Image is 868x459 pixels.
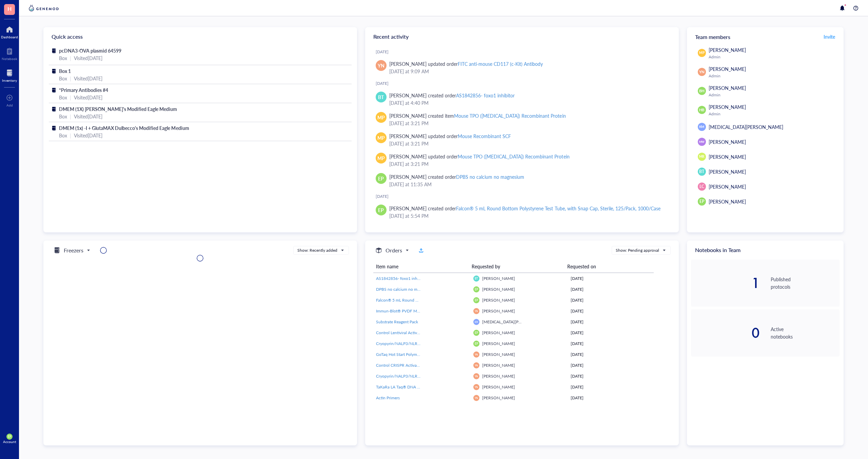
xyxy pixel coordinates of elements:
[571,308,651,314] div: [DATE]
[371,89,673,109] a: BT[PERSON_NAME] created orderAS1842856- foxo1 inhibitor[DATE] at 4:40 PM
[70,94,71,101] div: |
[571,319,651,325] div: [DATE]
[74,113,102,120] div: Visited [DATE]
[699,88,705,94] span: BH
[59,54,67,62] div: Box
[389,132,511,140] div: [PERSON_NAME] updated order
[571,362,651,368] div: [DATE]
[74,54,102,62] div: Visited [DATE]
[482,373,515,379] span: [PERSON_NAME]
[377,114,385,121] span: MP
[699,169,704,175] span: BT
[7,4,12,13] span: H
[365,27,679,46] div: Recent activity
[59,106,177,112] span: DMEM (1X) [PERSON_NAME]'s Modified Eagle Medium
[371,202,673,222] a: EP[PERSON_NAME] created orderFalcon® 5 mL Round Bottom Polystyrene Test Tube, with Snap Cap, Ster...
[59,113,67,120] div: Box
[475,309,478,312] span: YN
[70,54,71,62] div: |
[699,125,704,129] span: KM
[687,27,844,46] div: Team members
[458,153,569,160] div: Mouse TPO ([MEDICAL_DATA]) Recombinant Protein
[43,27,357,46] div: Quick access
[377,134,385,141] span: MP
[389,119,668,127] div: [DATE] at 3:21 PM
[458,60,543,67] div: FITC anti-mouse CD117 (c-Kit) Antibody
[824,33,835,40] span: Invite
[376,275,468,282] a: AS1842856- foxo1 inhibitor
[389,140,668,147] div: [DATE] at 3:21 PM
[371,109,673,130] a: MP[PERSON_NAME] created itemMouse TPO ([MEDICAL_DATA]) Recombinant Protein[DATE] at 3:21 PM
[376,395,400,401] span: Actin Primers
[74,132,102,139] div: Visited [DATE]
[709,103,746,110] span: [PERSON_NAME]
[59,132,67,139] div: Box
[59,125,189,131] span: DMEM (1x) -I + GlutaMAX Dulbecco's Modified Eagle Medium
[2,46,17,61] a: Notebook
[371,57,673,78] a: YN[PERSON_NAME] updated orderFITC anti-mouse CD117 (c-Kit) Antibody[DATE] at 9:09 AM
[709,65,746,72] span: [PERSON_NAME]
[376,308,488,314] span: Immun-Blot® PVDF Membrane, Roll, 26 cm x 3.3 m, 1620177
[376,395,468,401] a: Actin Primers
[687,241,844,260] div: Notebooks in Team
[1,35,18,39] div: Dashboard
[571,341,651,347] div: [DATE]
[475,353,478,356] span: YN
[59,87,108,93] span: *Primary Antibodies #4
[59,94,67,101] div: Box
[8,435,11,438] span: EP
[376,341,481,346] span: Cryopyrin/NALP3/NLRP3 Lentiviral Activation Particles (m)
[378,175,384,182] span: EP
[377,154,385,162] span: MP
[376,351,468,358] a: GoTaq Hot Start Polymerase
[6,103,13,107] div: Add
[571,330,651,336] div: [DATE]
[823,31,835,42] a: Invite
[389,173,525,180] div: [PERSON_NAME] created order
[709,168,746,175] span: [PERSON_NAME]
[475,396,478,399] span: YN
[699,184,704,190] span: LC
[691,326,760,340] div: 0
[376,373,468,379] a: Cryopyrin/NALP3/NLRP3 CRISPR Activation Plasmid (m)
[475,299,478,302] span: EP
[70,113,71,120] div: |
[70,75,71,82] div: |
[482,395,515,401] span: [PERSON_NAME]
[59,75,67,82] div: Box
[389,180,668,188] div: [DATE] at 11:35 AM
[27,4,60,12] img: genemod-logo
[389,92,515,99] div: [PERSON_NAME] created order
[389,112,566,119] div: [PERSON_NAME] created item
[709,183,746,190] span: [PERSON_NAME]
[3,440,16,444] div: Account
[571,297,651,303] div: [DATE]
[386,246,402,254] h5: Orders
[482,297,515,303] span: [PERSON_NAME]
[469,260,565,273] th: Requested by
[371,130,673,150] a: MP[PERSON_NAME] updated orderMouse Recombinant SCF[DATE] at 3:21 PM
[371,170,673,191] a: EP[PERSON_NAME] created orderDPBS no calcium no magnesium[DATE] at 11:35 AM
[64,246,83,254] h5: Freezers
[373,260,469,273] th: Item name
[699,69,705,75] span: YN
[616,247,659,253] div: Show: Pending approval
[475,385,478,388] span: YN
[378,62,384,69] span: YN
[376,384,492,390] span: TaKaRa LA Taq® DNA Polymerase (Mg2+ plus buffer) - 250 Units
[571,286,651,292] div: [DATE]
[571,351,651,358] div: [DATE]
[376,308,468,314] a: Immun-Blot® PVDF Membrane, Roll, 26 cm x 3.3 m, 1620177
[376,286,434,292] span: DPBS no calcium no magnesium
[482,341,515,346] span: [PERSON_NAME]
[2,78,17,82] div: Inventory
[771,325,840,340] div: Active notebooks
[571,384,651,390] div: [DATE]
[59,47,121,54] span: pcDNA3-OVA plasmid 64599
[771,275,840,290] div: Published protocols
[389,205,660,212] div: [PERSON_NAME] created order
[475,342,478,345] span: EP
[376,49,673,55] div: [DATE]
[456,205,660,212] div: Falcon® 5 mL Round Bottom Polystyrene Test Tube, with Snap Cap, Sterile, 125/Pack, 1000/Case
[389,212,668,219] div: [DATE] at 5:54 PM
